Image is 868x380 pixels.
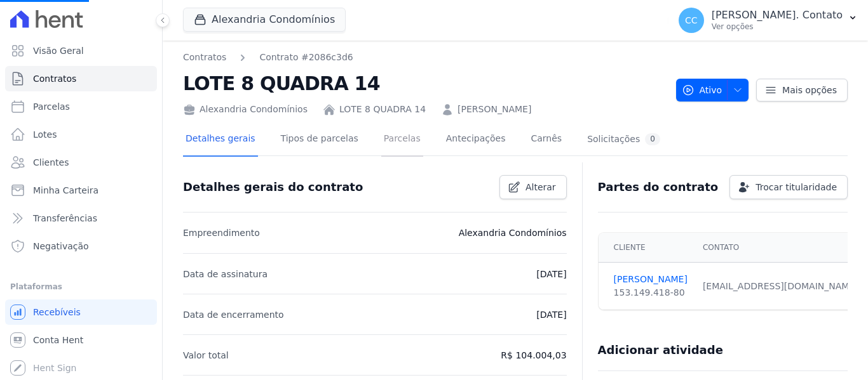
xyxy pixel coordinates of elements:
[598,180,719,195] h3: Partes do contrato
[183,51,353,64] nav: Breadcrumb
[339,103,426,116] a: LOTE 8 QUADRA 14
[33,212,97,225] span: Transferências
[682,79,722,102] span: Ativo
[33,184,98,197] span: Minha Carteira
[614,286,688,299] div: 153.149.418-80
[5,66,157,91] a: Contratos
[614,273,688,286] a: [PERSON_NAME]
[183,51,666,64] nav: Breadcrumb
[183,180,363,195] h3: Detalhes gerais do contrato
[33,306,81,318] span: Recebíveis
[645,133,660,145] div: 0
[33,240,89,252] span: Negativação
[5,150,157,175] a: Clientes
[5,206,157,231] a: Transferências
[756,79,848,102] a: Mais opções
[33,72,76,85] span: Contratos
[183,348,229,363] p: Valor total
[526,181,556,193] span: Alterar
[499,175,567,199] a: Alterar
[528,123,564,157] a: Carnês
[5,94,157,119] a: Parcelas
[5,327,157,353] a: Conta Hent
[183,266,268,282] p: Data de assinatura
[183,307,284,322] p: Data de encerramento
[668,3,868,38] button: CC [PERSON_NAME]. Contato Ver opções
[5,178,157,203] a: Minha Carteira
[729,175,848,199] a: Trocar titularidade
[598,343,723,358] h3: Adicionar atividade
[183,225,260,240] p: Empreendimento
[33,334,83,346] span: Conta Hent
[259,51,353,64] a: Contrato #2086c3d6
[5,122,157,147] a: Lotes
[685,16,698,25] span: CC
[459,225,567,240] p: Alexandria Condomínios
[183,69,666,98] h2: LOTE 8 QUADRA 14
[33,156,69,169] span: Clientes
[501,348,566,363] p: R$ 104.004,03
[183,103,308,116] div: Alexandria Condomínios
[712,22,843,32] p: Ver opções
[782,84,837,96] span: Mais opções
[444,123,508,157] a: Antecipações
[585,123,663,157] a: Solicitações0
[599,233,695,263] th: Cliente
[381,123,423,157] a: Parcelas
[536,307,566,322] p: [DATE]
[10,279,152,294] div: Plataformas
[676,79,749,102] button: Ativo
[458,103,531,116] a: [PERSON_NAME]
[587,133,660,145] div: Solicitações
[33,128,57,141] span: Lotes
[756,181,837,193] span: Trocar titularidade
[33,100,70,113] span: Parcelas
[183,8,346,32] button: Alexandria Condomínios
[5,299,157,325] a: Recebíveis
[183,123,258,157] a: Detalhes gerais
[712,9,843,22] p: [PERSON_NAME]. Contato
[278,123,361,157] a: Tipos de parcelas
[183,51,226,64] a: Contratos
[5,38,157,63] a: Visão Geral
[33,44,84,57] span: Visão Geral
[5,233,157,259] a: Negativação
[536,266,566,282] p: [DATE]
